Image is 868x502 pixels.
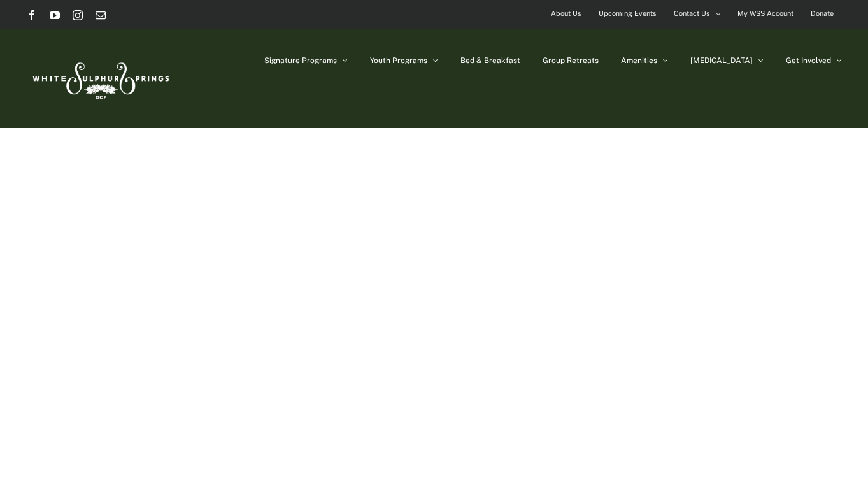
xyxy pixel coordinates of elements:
span: My WSS Account [737,4,793,23]
a: Get Involved [786,29,842,92]
a: Facebook [27,10,37,20]
nav: Main Menu [264,29,842,92]
a: Youth Programs [370,29,438,92]
span: Donate [811,4,834,23]
span: Contact Us [674,4,710,23]
span: Group Retreats [543,57,599,64]
span: Amenities [621,57,657,64]
a: [MEDICAL_DATA] [690,29,764,92]
span: Youth Programs [370,57,427,64]
span: Signature Programs [264,57,337,64]
a: Instagram [73,10,83,20]
a: Group Retreats [543,29,599,92]
a: Email [96,10,106,20]
span: Bed & Breakfast [460,57,520,64]
img: White Sulphur Springs Logo [27,48,173,108]
span: [MEDICAL_DATA] [690,57,753,64]
span: Upcoming Events [599,4,657,23]
a: YouTube [50,10,60,20]
span: Get Involved [786,57,831,64]
span: About Us [551,4,581,23]
a: Amenities [621,29,668,92]
a: Bed & Breakfast [460,29,520,92]
a: Signature Programs [264,29,348,92]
